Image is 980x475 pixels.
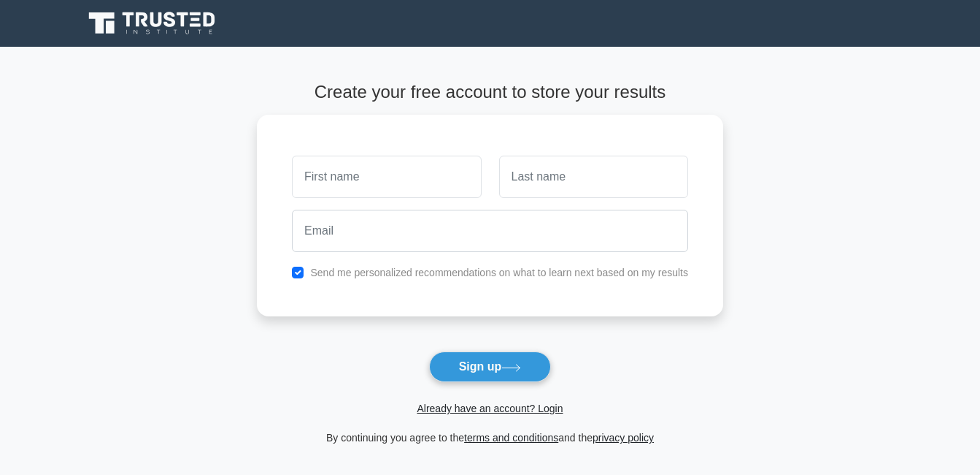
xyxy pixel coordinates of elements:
[310,267,688,278] label: Send me personalized recommendations on what to learn next based on my results
[593,432,654,444] a: privacy policy
[292,156,481,198] input: First name
[248,429,732,446] div: By continuing you agree to the and the
[429,351,552,382] button: Sign up
[292,210,688,252] input: Email
[499,156,688,198] input: Last name
[464,432,558,444] a: terms and conditions
[257,82,723,103] h4: Create your free account to store your results
[417,403,563,414] a: Already have an account? Login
